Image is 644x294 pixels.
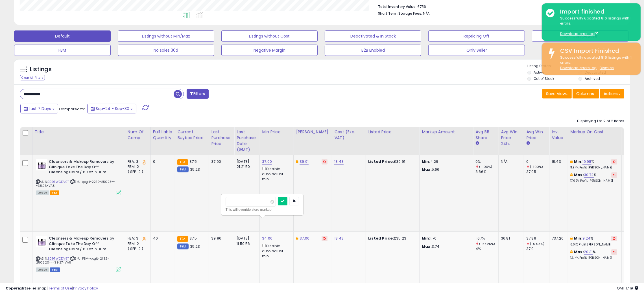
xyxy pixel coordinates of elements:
small: FBA [177,236,188,242]
button: FBM [14,45,111,56]
div: Clear All Filters [20,75,45,80]
div: 37.9 [526,246,549,251]
small: FBA [177,159,188,165]
div: Markup Amount [422,129,471,135]
strong: Copyright [6,286,26,291]
div: Avg Win Price [526,129,547,141]
a: 39.91 [300,159,309,164]
div: £39.91 [368,159,415,164]
small: (-0.03%) [530,242,544,246]
span: 37.5 [189,159,197,164]
b: Min: [574,236,582,241]
p: 1.70 [422,236,469,241]
div: Inv. value [552,129,566,141]
div: 0 [153,159,171,164]
span: Compared to: [59,106,85,112]
div: Disable auto adjust min [262,243,289,259]
p: 12.14% Profit [PERSON_NAME] [570,256,617,260]
div: [DATE] 11:50:56 [237,236,255,246]
div: ASIN: [36,236,121,271]
div: ASIN: [36,159,121,195]
div: % [570,159,617,170]
span: All listings currently available for purchase on Amazon [36,267,49,272]
p: 6.01% Profit [PERSON_NAME] [570,243,617,247]
div: Num of Comp. [128,129,148,141]
button: B2B Enabled [325,45,421,56]
th: The percentage added to the cost of goods (COGS) that forms the calculator for Min & Max prices. [568,127,622,155]
p: 4.29 [422,159,469,164]
small: (-100%) [530,164,543,169]
span: N/A [423,11,430,16]
button: Save View [542,89,572,98]
span: Last 7 Days [29,106,51,111]
small: FBM [177,166,188,172]
i: Revert to store-level Min Markup [613,160,615,163]
span: 35.23 [190,244,200,249]
a: Privacy Policy [73,286,98,291]
label: Active [534,70,544,75]
i: Revert to store-level Max Markup [613,174,615,176]
i: This overrides the store level max markup for this listing [570,173,573,177]
p: 11.94% Profit [PERSON_NAME] [570,166,617,170]
button: Deactivated & In Stock [325,30,421,42]
p: Listing States: [527,63,630,69]
span: | SKU: FBM-qogit-21.32-250820---39.27-VA9 [36,256,109,265]
button: Repricing Off [428,30,525,42]
b: Max: [574,172,584,177]
div: 37.90 [211,159,230,164]
small: (0%) [624,242,632,246]
a: 19.98 [582,159,591,164]
div: 737.20 [552,236,564,241]
b: Total Inventory Value: [378,4,416,9]
button: Listings without Min/Max [118,30,214,42]
label: Out of Stock [534,76,554,81]
a: 34.00 [262,236,272,241]
div: Displaying 1 to 2 of 2 items [577,119,624,124]
div: [DATE] 21:21:50 [237,159,255,169]
a: B09TWCDV9T [48,179,69,184]
button: Negative Margin [221,45,318,56]
b: Cleansers & Makeup Removers by Clinique Take The Day Off Cleansing Balm / 6.7oz. 200ml [49,159,117,176]
a: 37.00 [262,159,272,164]
button: Last 7 Days [20,104,58,113]
u: Dismiss [600,65,614,70]
small: (-100%) [479,164,492,169]
div: £35.23 [368,236,415,241]
button: Filters [187,89,209,99]
div: FBM: 2 [128,164,146,169]
strong: Max: [422,167,432,172]
div: 1.67% [475,236,498,241]
div: Cost (Exc. VAT) [334,129,363,141]
a: 37.00 [300,236,309,241]
div: CSV Import Finished [556,47,636,55]
div: ( SFP: 2 ) [128,246,146,251]
b: Listed Price: [368,236,394,241]
img: 31CG1gRyH6L._SL40_.jpg [36,236,47,247]
div: Last Purchase Price [211,129,232,147]
div: % [570,172,617,183]
a: Download errors log [560,65,597,70]
li: £756 [378,3,620,10]
span: Columns [576,91,594,96]
div: Avg BB Share [475,129,496,141]
div: Min Price [262,129,291,135]
div: FBM: 2 [128,241,146,246]
a: Download error log [560,31,598,36]
div: % [570,249,617,260]
span: | SKU: qogit-22.12-25023---38.76-VA8 [36,179,115,188]
i: This overrides the store level min markup for this listing [570,160,573,163]
strong: Min: [422,236,430,241]
div: Avg Win Price 24h. [501,129,521,147]
a: 18.43 [334,159,344,164]
a: 30.72 [584,172,594,178]
span: All listings currently available for purchase on Amazon [36,190,49,195]
div: Current Buybox Price [177,129,206,141]
p: 5.66 [422,167,469,172]
div: 37.89 [526,236,549,241]
div: 40 [153,236,171,241]
span: 35.23 [190,167,200,172]
img: 31CG1gRyH6L._SL40_.jpg [36,159,47,170]
div: % [570,236,617,246]
div: 0% [475,159,498,164]
div: Last Purchase Date (GMT) [237,129,257,153]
